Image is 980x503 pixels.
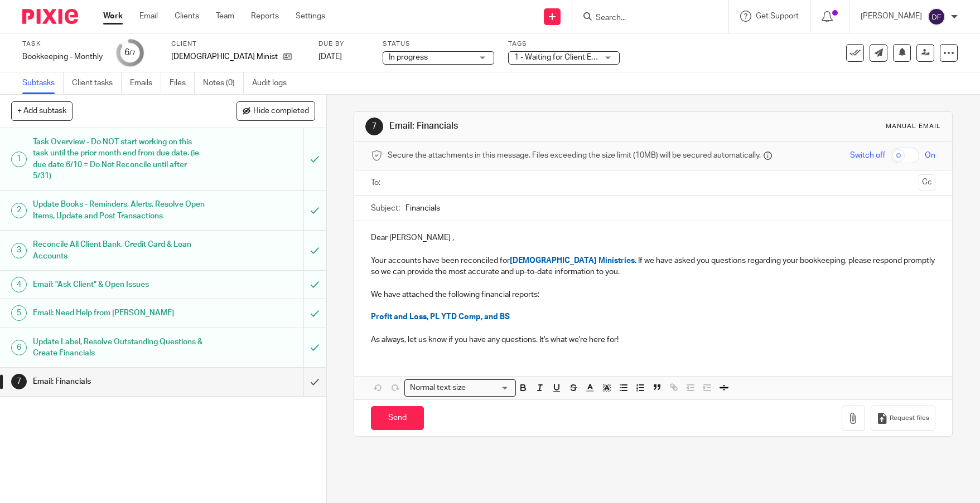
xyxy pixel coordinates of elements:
[33,276,206,293] h1: Email: "Ask Client" & Open Issues
[371,406,424,430] input: Send
[890,414,929,423] span: Request files
[861,11,922,22] p: [PERSON_NAME]
[371,232,935,243] p: Dear [PERSON_NAME] ,
[365,118,383,135] div: 7
[886,122,941,131] div: Manual email
[203,72,244,94] a: Notes (0)
[371,203,400,214] label: Subject:
[129,50,136,56] small: /7
[508,40,620,48] label: Tags
[11,374,27,389] div: 7
[33,305,206,321] h1: Email: Need Help from [PERSON_NAME]
[33,196,206,224] h1: Update Books - Reminders, Alerts, Resolve Open Items, Update and Post Transactions
[318,40,369,48] label: Due by
[33,373,206,390] h1: Email: Financials
[11,277,27,292] div: 4
[236,101,315,120] button: Hide completed
[371,255,935,278] p: Your accounts have been reconciled for . If we have asked you questions regarding your bookkeepin...
[171,40,305,48] label: Client
[850,150,885,161] span: Switch off
[124,46,136,59] div: 6
[253,107,309,116] span: Hide completed
[22,72,64,94] a: Subtasks
[371,334,935,345] p: As always, let us know if you have any questions. It's what we're here for!
[11,305,27,321] div: 5
[318,53,342,61] span: [DATE]
[171,51,278,62] p: [DEMOGRAPHIC_DATA] Ministries
[11,203,27,218] div: 2
[11,340,27,355] div: 6
[407,382,468,394] span: Normal text size
[22,40,103,48] label: Task
[139,11,158,22] a: Email
[251,11,279,22] a: Reports
[72,72,122,94] a: Client tasks
[175,11,199,22] a: Clients
[33,334,206,362] h1: Update Label, Resolve Outstanding Questions & Create Financials
[510,257,635,265] span: [DEMOGRAPHIC_DATA] Ministries
[371,177,383,188] label: To:
[33,134,206,184] h1: Task Overview - Do NOT start working on this task until the prior month end from due date. (ie du...
[252,72,295,94] a: Audit logs
[469,382,509,394] input: Search for option
[514,53,680,61] span: 1 - Waiting for Client Email - Questions/Records
[33,236,206,265] h1: Reconcile All Client Bank, Credit Card & Loan Accounts
[919,174,935,191] button: Cc
[925,150,935,161] span: On
[371,289,935,300] p: We have attached the following financial reports:
[928,8,945,26] img: svg%3E
[595,13,695,23] input: Search
[22,51,103,62] div: Bookkeeping - Monthly
[22,9,78,24] img: Pixie
[871,406,935,431] button: Request files
[11,243,27,258] div: 3
[389,120,677,132] h1: Email: Financials
[388,150,761,161] span: Secure the attachments in this message. Files exceeding the size limit (10MB) will be secured aut...
[11,101,73,120] button: + Add subtask
[11,152,27,167] div: 1
[383,40,494,48] label: Status
[216,11,234,22] a: Team
[371,313,510,321] span: Profit and Loss, PL YTD Comp, and BS
[389,53,428,61] span: In progress
[296,11,325,22] a: Settings
[170,72,195,94] a: Files
[103,11,123,22] a: Work
[756,12,799,20] span: Get Support
[130,72,161,94] a: Emails
[404,379,516,397] div: Search for option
